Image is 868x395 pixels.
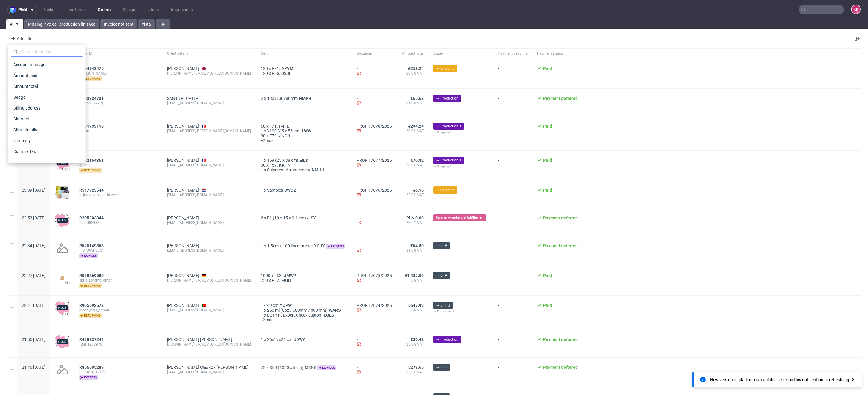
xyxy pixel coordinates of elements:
[272,66,280,71] span: F71.
[167,5,197,14] a: Impositions
[167,66,199,71] a: [PERSON_NAME]
[79,158,104,163] span: R792164361
[261,163,347,167] div: x
[79,313,102,318] span: returning
[79,220,157,225] span: (000002483)
[498,51,527,56] span: Payment deadline
[433,164,488,169] div: → Shipping 1
[310,167,325,172] a: NMHH
[498,124,527,143] span: -
[272,278,280,283] span: F52.
[436,303,450,308] span: → DTP 3
[167,370,251,374] div: [EMAIL_ADDRESS][DOMAIN_NAME]
[11,93,28,101] span: Badge
[261,308,347,313] div: x
[146,5,162,14] a: Jobs
[269,365,303,370] span: X50 (6000 x 5 cm)
[11,60,49,69] span: Account manager
[405,273,424,278] span: €1,432.00
[261,158,347,163] div: x
[167,215,199,220] a: [PERSON_NAME]
[55,335,70,349] img: plus-icon.676465ae8f3a83198b3f.png
[79,71,157,76] span: [PERSON_NAME]
[543,337,578,342] span: Payment deferred
[6,19,23,29] a: All
[11,47,83,57] input: Search for a filter
[261,129,347,133] div: x
[7,5,37,14] button: pma
[543,365,578,370] span: Payment deferred
[261,96,263,101] span: 2
[543,303,552,308] span: Paid
[408,124,424,129] span: €294.24
[298,96,313,101] span: NMPH
[79,303,105,308] a: R905592578
[261,273,270,278] span: 1000
[280,71,293,76] span: JSBL
[326,244,345,249] span: express
[79,370,157,374] span: (F3EAG4CGH1)
[167,124,199,129] a: [PERSON_NAME]
[357,215,392,226] div: -
[301,129,315,133] span: LWWJ
[79,163,157,167] span: gallois
[408,66,424,71] span: £258.24
[278,124,290,129] span: IMTE
[167,188,199,193] a: [PERSON_NAME]
[269,124,278,129] span: F71.
[498,365,527,380] span: -
[543,124,552,129] span: Paid
[401,163,424,167] span: 20.0% VAT
[167,96,198,101] a: SANTA PECATTA
[11,126,39,134] span: Client details
[79,337,105,342] a: R428837244
[436,187,455,193] span: → Shipping
[261,303,266,308] span: 17
[79,124,105,129] a: R981933116
[710,377,851,383] div: New version of platform is available - click on this notification to refresh app
[408,303,424,308] span: €647.92
[79,158,105,163] a: R792164361
[267,167,310,172] span: Shipment Arrangement
[79,273,104,278] span: R058269580
[433,130,488,135] div: → Shipping 4
[406,215,424,220] span: PLN 0.00
[55,185,70,200] img: sample-icon.16e107be6ad460a3e330.png
[401,370,424,374] span: 23.0% VAT
[498,188,527,201] span: -
[498,273,527,288] span: -
[543,96,578,101] span: Payment deferred
[401,51,424,56] span: Amount total
[410,96,424,101] span: €65.68
[303,365,317,370] a: MZNE
[261,167,347,172] div: x
[11,104,43,112] span: Billing address
[436,215,483,221] span: Sent to warehouse fulfillment
[278,133,291,138] a: JNCH
[283,188,297,193] span: DWOZ
[543,215,578,220] span: Payment deferred
[261,215,347,220] div: x
[313,244,326,248] a: XGJX
[22,273,46,278] span: 22:27 [DATE]
[306,215,317,220] a: JISY
[167,51,251,56] span: Client details
[261,317,347,322] span: +2 more
[79,124,104,129] span: R981933116
[267,308,328,313] span: 250 ml (8oz / ⌀80mm / h90 mm)
[261,337,263,342] span: 1
[543,273,552,278] span: Paid
[267,337,292,342] span: 26x17x26 cm
[167,193,251,197] div: [EMAIL_ADDRESS][DOMAIN_NAME]
[283,273,297,278] span: JMWP
[11,136,33,145] span: company
[278,163,292,167] span: KKHN
[24,19,99,29] a: Missing invoice - production finished
[436,273,447,278] span: → DTP
[498,96,527,109] span: -
[322,313,335,317] a: EQES
[543,243,578,248] span: Payment deferred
